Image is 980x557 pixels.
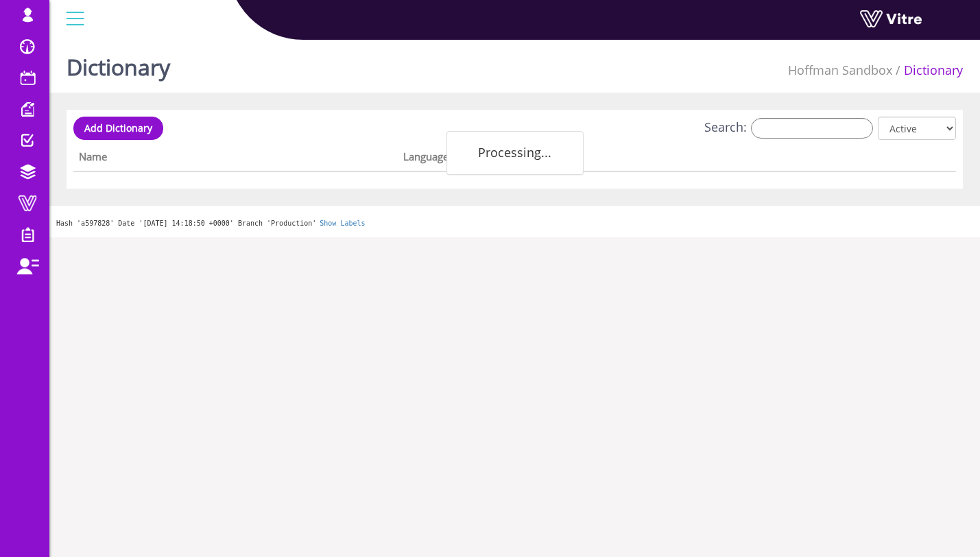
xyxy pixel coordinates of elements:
span: Hash 'a597828' Date '[DATE] 14:18:50 +0000' Branch 'Production' [56,220,316,227]
a: Show Labels [320,220,365,227]
label: Search: [704,118,873,139]
div: Processing... [446,131,584,175]
li: Dictionary [892,62,963,80]
th: Language [398,146,866,172]
span: Add Dictionary [84,121,152,134]
span: 416 [788,62,892,78]
input: Search: [751,118,873,139]
th: Name [73,146,398,172]
h1: Dictionary [67,34,170,93]
a: Add Dictionary [73,117,163,140]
